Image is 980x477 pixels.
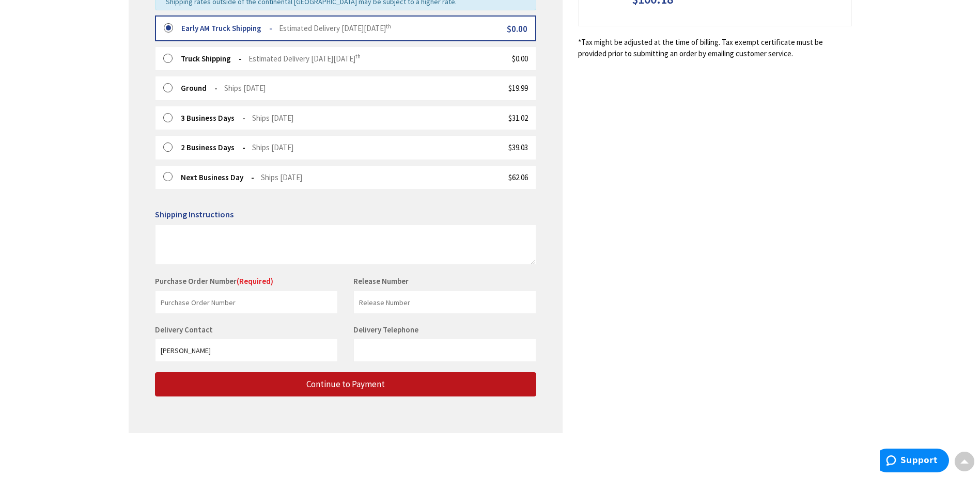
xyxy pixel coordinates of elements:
[155,209,234,219] span: Shipping Instructions
[252,142,293,152] span: Ships [DATE]
[578,37,852,59] : *Tax might be adjusted at the time of billing. Tax exempt certificate must be provided prior to s...
[355,53,361,60] sup: th
[880,449,949,474] iframe: Opens a widget where you can find more information
[248,54,361,63] span: Estimated Delivery [DATE][DATE]
[306,378,385,390] span: Continue to Payment
[353,291,536,314] input: Release Number
[279,23,391,33] span: Estimated Delivery [DATE][DATE]
[181,142,245,152] strong: 2 Business Days
[353,325,421,335] label: Delivery Telephone
[181,83,217,93] strong: Ground
[508,113,528,123] span: $31.02
[155,291,338,314] input: Purchase Order Number
[181,113,245,123] strong: 3 Business Days
[155,276,273,287] label: Purchase Order Number
[181,172,254,182] strong: Next Business Day
[237,276,273,286] span: (Required)
[155,325,215,335] label: Delivery Contact
[261,172,302,182] span: Ships [DATE]
[508,142,528,152] span: $39.03
[181,23,272,33] strong: Early AM Truck Shipping
[508,172,528,182] span: $62.06
[507,23,527,35] span: $0.00
[508,83,528,93] span: $19.99
[252,113,293,123] span: Ships [DATE]
[155,372,536,396] button: Continue to Payment
[386,23,391,30] sup: th
[224,83,266,93] span: Ships [DATE]
[181,54,242,63] strong: Truck Shipping
[353,276,409,287] label: Release Number
[512,54,528,63] span: $0.00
